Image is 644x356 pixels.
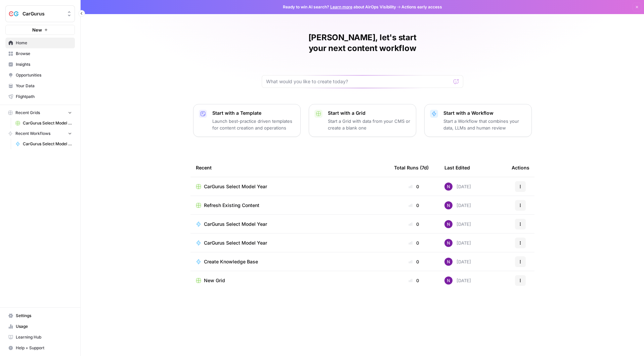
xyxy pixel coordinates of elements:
div: [DATE] [444,258,471,266]
p: Start a Grid with data from your CMS or create a blank one [328,118,411,131]
a: Home [5,38,75,48]
span: Flightpath [16,94,72,100]
span: New Grid [204,277,225,284]
input: What would you like to create today? [266,78,451,85]
img: kedmmdess6i2jj5txyq6cw0yj4oc [444,183,453,191]
p: Start with a Grid [328,110,411,116]
span: Browse [16,51,72,57]
img: kedmmdess6i2jj5txyq6cw0yj4oc [444,239,453,247]
a: New Grid [196,277,383,284]
button: Recent Grids [5,108,75,118]
span: Create Knowledge Base [204,258,258,265]
a: Learn more [330,4,352,9]
button: Start with a WorkflowStart a Workflow that combines your data, LLMs and human review [424,104,532,137]
a: Flightpath [5,91,75,102]
button: Recent Workflows [5,129,75,139]
a: Usage [5,321,75,332]
span: Refresh Existing Content [204,202,259,209]
div: [DATE] [444,183,471,191]
a: Opportunities [5,70,75,81]
img: CarGurus Logo [8,8,20,20]
div: [DATE] [444,220,471,228]
button: New [5,25,75,35]
span: Insights [16,61,72,67]
div: Total Runs (7d) [394,158,429,177]
a: CarGurus Select Model Year [196,240,383,246]
span: Ready to win AI search? about AirOps Visibility [283,4,396,10]
span: Help + Support [16,345,72,351]
div: 0 [394,202,434,209]
button: Workspace: CarGurus [5,5,75,22]
div: [DATE] [444,239,471,247]
span: Usage [16,323,72,329]
span: Home [16,40,72,46]
div: 0 [394,240,434,246]
a: Insights [5,59,75,70]
button: Help + Support [5,343,75,353]
span: Learning Hub [16,334,72,340]
a: Your Data [5,81,75,91]
span: Opportunities [16,72,72,78]
span: Settings [16,313,72,319]
a: CarGurus Select Model Year [12,118,75,129]
img: kedmmdess6i2jj5txyq6cw0yj4oc [444,258,453,266]
span: Recent Grids [15,110,40,116]
p: Launch best-practice driven templates for content creation and operations [212,118,295,131]
div: 0 [394,277,434,284]
span: New [32,27,42,33]
a: Refresh Existing Content [196,202,383,209]
a: Create Knowledge Base [196,258,383,265]
span: CarGurus [23,10,63,17]
span: Actions early access [401,4,442,10]
a: Learning Hub [5,332,75,343]
div: 0 [394,258,434,265]
span: CarGurus Select Model Year [23,120,72,126]
h1: [PERSON_NAME], let's start your next content workflow [262,32,463,54]
div: [DATE] [444,276,471,285]
a: CarGurus Select Model Year [196,183,383,190]
div: 0 [394,183,434,190]
p: Start a Workflow that combines your data, LLMs and human review [443,118,526,131]
a: Settings [5,310,75,321]
span: CarGurus Select Model Year [204,221,267,227]
span: Your Data [16,83,72,89]
a: CarGurus Select Model Year [196,221,383,227]
img: kedmmdess6i2jj5txyq6cw0yj4oc [444,276,453,285]
img: kedmmdess6i2jj5txyq6cw0yj4oc [444,201,453,209]
a: Browse [5,48,75,59]
a: CarGurus Select Model Year [12,139,75,149]
div: 0 [394,221,434,227]
span: Recent Workflows [15,131,50,137]
span: CarGurus Select Model Year [23,141,72,147]
button: Start with a TemplateLaunch best-practice driven templates for content creation and operations [193,104,301,137]
div: Last Edited [444,158,470,177]
div: [DATE] [444,201,471,209]
div: Actions [512,158,529,177]
p: Start with a Workflow [443,110,526,116]
img: kedmmdess6i2jj5txyq6cw0yj4oc [444,220,453,228]
p: Start with a Template [212,110,295,116]
span: CarGurus Select Model Year [204,240,267,246]
div: Recent [196,158,383,177]
span: CarGurus Select Model Year [204,183,267,190]
button: Start with a GridStart a Grid with data from your CMS or create a blank one [309,104,416,137]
